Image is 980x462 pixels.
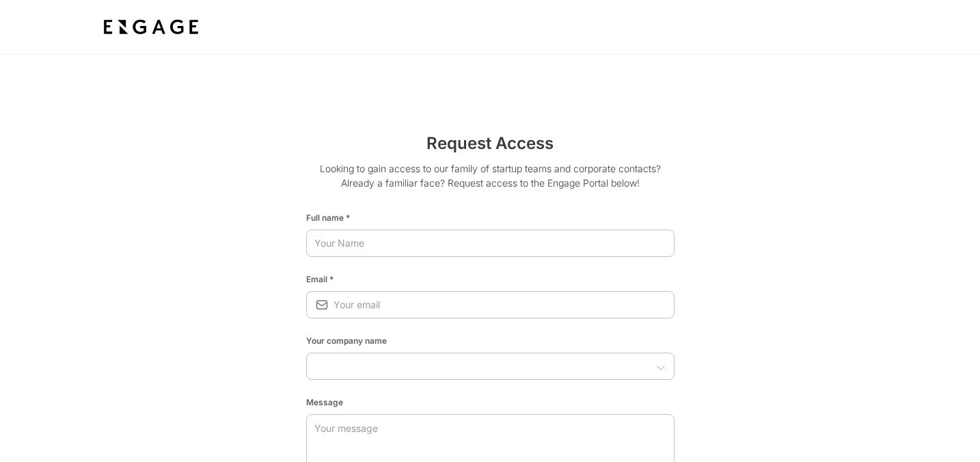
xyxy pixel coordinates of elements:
button: Open [654,361,668,375]
h2: Request Access [306,131,675,161]
div: Full name * [306,206,675,224]
div: Your company name [306,329,675,347]
div: Message [306,391,675,409]
img: bdf1fb74-1727-4ba0-a5bd-bc74ae9fc70b.jpeg [100,15,202,40]
p: Looking to gain access to our family of startup teams and corporate contacts? Already a familiar ... [306,161,675,201]
input: Your Name [306,231,675,256]
input: Your email [334,293,675,317]
div: Email * [306,268,675,286]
